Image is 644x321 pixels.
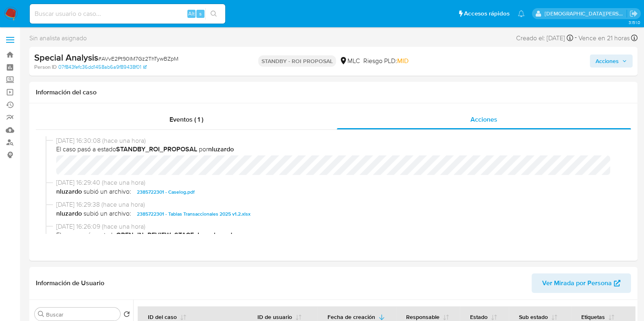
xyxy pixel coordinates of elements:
[56,136,618,145] span: [DATE] 16:30:08 (hace una hora)
[34,51,98,64] b: Special Analysis
[629,9,638,18] a: Salir
[137,187,195,197] span: 2385722301 - Caselog.pdf
[205,8,222,20] button: search-icon
[590,55,633,68] button: Acciones
[36,88,631,96] h1: Información del caso
[116,144,197,154] b: STANDBY_ROI_PROPOSAL
[84,187,131,197] span: subió un archivo:
[98,55,178,63] span: # AVvE2Pt90IM7Gz2ThTywBZpM
[56,209,82,219] b: nluzardo
[596,55,619,68] span: Acciones
[30,9,225,19] input: Buscar usuario o caso...
[116,230,199,240] b: OPEN_IN_REVIEW_STAGE_I
[56,200,618,209] span: [DATE] 16:29:38 (hace una hora)
[56,231,618,240] span: El caso pasó a estado por
[199,10,202,17] span: s
[56,178,618,187] span: [DATE] 16:29:40 (hace una hora)
[38,311,44,317] button: Buscar
[516,33,573,44] div: Creado el: [DATE]
[137,209,251,219] span: 2385722301 - Tablas Transaccionales 2025 v1.2.xlsx
[518,10,525,17] a: Notificaciones
[29,34,87,43] span: Sin analista asignado
[363,57,409,66] span: Riesgo PLD:
[464,9,510,18] span: Accesos rápidos
[397,56,409,66] span: MID
[58,63,147,71] a: 07f843fefc36dd1458ab6a9f89438f01
[56,187,82,197] b: nluzardo
[208,144,234,154] b: nluzardo
[36,279,104,287] h1: Información de Usuario
[46,311,117,318] input: Buscar
[542,273,612,293] span: Ver Mirada por Persona
[470,115,497,124] span: Acciones
[133,187,199,197] button: 2385722301 - Caselog.pdf
[532,273,631,293] button: Ver Mirada por Persona
[34,63,57,71] b: Person ID
[84,209,131,219] span: subió un archivo:
[339,57,360,66] div: MLC
[123,311,130,320] button: Volver al orden por defecto
[169,115,203,124] span: Eventos ( 1 )
[575,33,577,44] span: -
[56,145,618,154] span: El caso pasó a estado por
[210,230,236,240] b: nluzardo
[258,55,336,67] p: STANDBY - ROI PROPOSAL
[545,10,627,17] p: cristian.porley@mercadolibre.com
[56,222,618,231] span: [DATE] 16:26:09 (hace una hora)
[188,10,195,17] span: Alt
[578,34,630,43] span: Vence en 21 horas
[133,209,255,219] button: 2385722301 - Tablas Transaccionales 2025 v1.2.xlsx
